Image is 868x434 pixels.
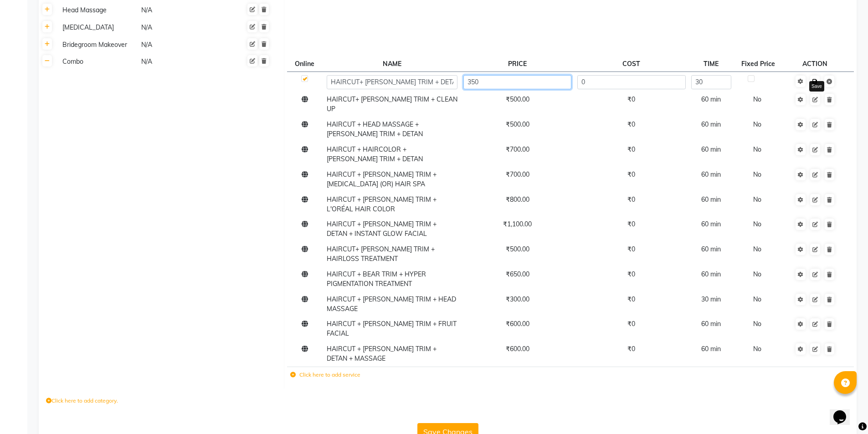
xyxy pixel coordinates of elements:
[753,295,761,303] span: No
[701,320,721,328] span: 60 min
[324,56,460,71] th: NAME
[327,95,457,113] span: HAIRCUT+ [PERSON_NAME] TRIM + CLEAN UP
[627,245,635,253] span: ₹0
[701,95,721,103] span: 60 min
[575,56,688,71] th: COST
[327,345,437,363] span: HAIRCUT + [PERSON_NAME] TRIM + DETAN + MASSAGE
[506,120,529,128] span: ₹500.00
[627,345,635,353] span: ₹0
[627,295,635,303] span: ₹0
[327,220,437,238] span: HAIRCUT + [PERSON_NAME] TRIM + DETAN + INSTANT GLOW FACIAL
[830,398,859,425] iframe: chat widget
[753,245,761,253] span: No
[701,120,721,128] span: 60 min
[627,120,635,128] span: ₹0
[701,220,721,228] span: 60 min
[59,5,137,16] div: Head Massage
[627,320,635,328] span: ₹0
[59,39,137,51] div: Bridegroom Makeover
[753,120,761,128] span: No
[701,145,721,153] span: 60 min
[327,295,456,313] span: HAIRCUT + [PERSON_NAME] TRIM + HEAD MASSAGE
[506,295,529,303] span: ₹300.00
[503,220,532,228] span: ₹1,100.00
[140,22,218,33] div: N/A
[753,145,761,153] span: No
[809,81,824,92] div: Save
[506,95,529,103] span: ₹500.00
[753,195,761,204] span: No
[506,320,529,328] span: ₹600.00
[784,56,846,71] th: ACTION
[627,270,635,278] span: ₹0
[506,195,529,204] span: ₹800.00
[460,56,574,71] th: PRICE
[59,56,137,67] div: Combo
[753,220,761,228] span: No
[327,120,423,138] span: HAIRCUT + HEAD MASSAGE + [PERSON_NAME] TRIM + DETAN
[627,95,635,103] span: ₹0
[627,145,635,153] span: ₹0
[506,270,529,278] span: ₹650.00
[327,245,435,263] span: HAIRCUT+ [PERSON_NAME] TRIM + HAIRLOSS TREATMENT
[327,170,437,188] span: HAIRCUT + [PERSON_NAME] TRIM + [MEDICAL_DATA] (OR) HAIR SPA
[327,320,457,337] span: HAIRCUT + [PERSON_NAME] TRIM + FRUIT FACIAL
[59,22,137,33] div: [MEDICAL_DATA]
[753,345,761,353] span: No
[506,345,529,353] span: ₹600.00
[627,220,635,228] span: ₹0
[753,320,761,328] span: No
[688,56,734,71] th: TIME
[327,145,423,163] span: HAIRCUT + HAIRCOLOR + [PERSON_NAME] TRIM + DETAN
[753,170,761,179] span: No
[46,397,118,405] label: Click here to add category.
[701,195,721,204] span: 60 min
[290,371,360,379] label: Click here to add service
[701,245,721,253] span: 60 min
[627,195,635,204] span: ₹0
[506,145,529,153] span: ₹700.00
[287,56,324,71] th: Online
[506,245,529,253] span: ₹500.00
[327,270,426,288] span: HAIRCUT + BEAR TRIM + HYPER PIGMENTATION TREATMENT
[701,345,721,353] span: 60 min
[140,5,218,16] div: N/A
[140,39,218,51] div: N/A
[140,56,218,67] div: N/A
[753,95,761,103] span: No
[701,170,721,179] span: 60 min
[734,56,784,71] th: Fixed Price
[753,270,761,278] span: No
[627,170,635,179] span: ₹0
[701,295,721,303] span: 30 min
[327,195,437,213] span: HAIRCUT + [PERSON_NAME] TRIM + L'ORÉAL HAIR COLOR
[506,170,529,179] span: ₹700.00
[701,270,721,278] span: 60 min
